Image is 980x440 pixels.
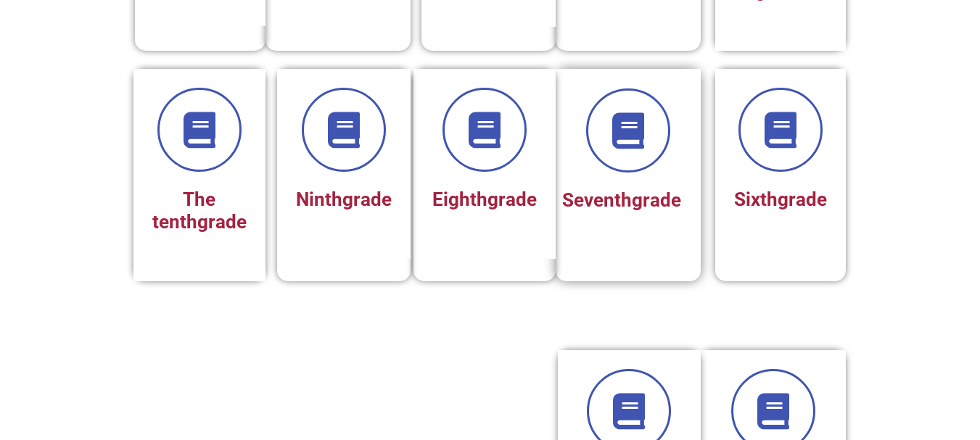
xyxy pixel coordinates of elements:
[778,188,827,210] a: grade
[734,188,778,210] font: Sixth
[432,188,487,210] font: Eighth
[296,188,342,210] font: Ninth
[562,189,632,211] font: Seventh
[197,211,247,233] a: grade
[152,188,216,233] font: The tenth
[487,188,537,210] a: grade
[342,188,392,210] a: grade
[632,189,681,211] a: grade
